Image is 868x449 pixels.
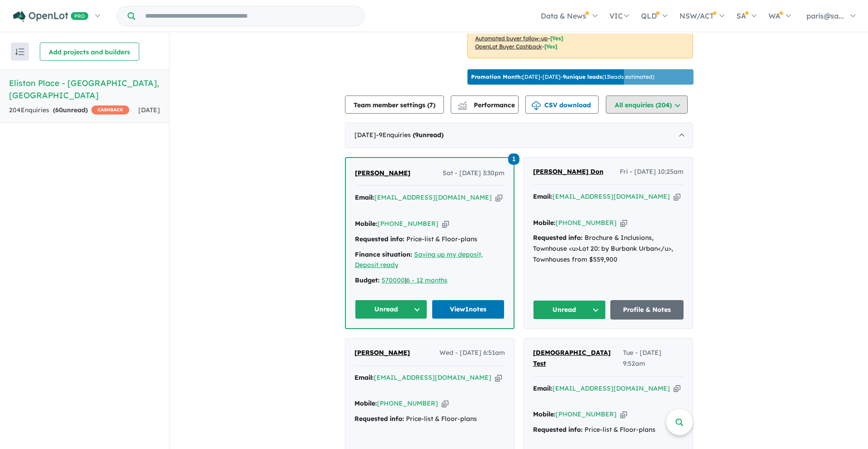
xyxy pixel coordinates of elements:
[525,96,599,114] button: CSV download
[345,96,444,114] button: Team member settings (7)
[432,300,505,319] a: View1notes
[355,235,405,243] strong: Requested info:
[451,96,519,114] button: Performance
[533,410,556,418] strong: Mobile:
[533,425,684,435] div: Price-list & Floor-plans
[374,373,491,382] a: [EMAIL_ADDRESS][DOMAIN_NAME]
[606,96,688,114] button: All enquiries (204)
[429,101,433,109] span: 7
[563,73,602,80] b: 9 unique leads
[377,220,439,228] a: [PHONE_NUMBER]
[552,384,670,392] a: [EMAIL_ADDRESS][DOMAIN_NAME]
[415,131,419,139] span: 9
[508,152,519,164] a: 1
[354,373,374,382] strong: Email:
[533,233,684,265] div: Brochure & Inclusions, Townhouse <u>Lot 20: by Burbank Urban</u>, Townhouses from $559,900
[459,101,515,109] span: Performance
[355,300,428,319] button: Unread
[533,219,556,227] strong: Mobile:
[355,168,410,179] a: [PERSON_NAME]
[406,276,448,284] a: 6 - 12 months
[495,373,502,382] button: Copy
[137,6,363,26] input: Try estate name, suburb, builder or developer
[40,43,139,61] button: Add projects and builders
[533,192,552,201] strong: Email:
[355,276,380,284] strong: Budget:
[458,101,466,106] img: line-chart.svg
[355,250,412,258] strong: Finance situation:
[9,77,160,101] h5: Eliston Place - [GEOGRAPHIC_DATA] , [GEOGRAPHIC_DATA]
[674,384,680,393] button: Copy
[91,105,129,115] span: CASHBACK
[442,219,449,229] button: Copy
[355,193,374,201] strong: Email:
[533,300,606,320] button: Unread
[355,220,377,228] strong: Mobile:
[533,234,583,242] strong: Requested info:
[552,192,670,201] a: [EMAIL_ADDRESS][DOMAIN_NAME]
[376,131,443,139] span: - 9 Enquir ies
[377,399,438,407] a: [PHONE_NUMBER]
[442,399,448,408] button: Copy
[674,192,680,201] button: Copy
[413,131,443,139] strong: ( unread)
[471,73,522,80] b: Promotion Month:
[532,101,541,110] img: download icon
[355,275,505,286] div: |
[807,11,844,20] span: paris@sa...
[533,348,623,369] a: [DEMOGRAPHIC_DATA] Test
[471,73,654,81] p: [DATE] - [DATE] - ( 13 leads estimated)
[439,348,505,358] span: Wed - [DATE] 6:51am
[13,11,89,22] img: Openlot PRO Logo White
[355,169,410,177] span: [PERSON_NAME]
[354,414,505,425] div: Price-list & Floor-plans
[15,48,24,55] img: sort.svg
[533,349,611,368] span: [DEMOGRAPHIC_DATA] Test
[533,167,604,177] a: [PERSON_NAME] Don
[475,35,548,42] u: Automated buyer follow-up
[610,300,684,320] a: Profile & Notes
[623,348,684,369] span: Tue - [DATE] 9:52am
[355,250,483,269] a: Saving up my deposit, Deposit ready
[475,43,542,50] u: OpenLot Buyer Cashback
[620,410,627,419] button: Copy
[9,105,129,116] div: 204 Enquir ies
[374,193,492,201] a: [EMAIL_ADDRESS][DOMAIN_NAME]
[55,106,63,114] span: 60
[443,168,505,179] span: Sat - [DATE] 3:30pm
[382,276,405,284] a: 570000
[550,35,563,42] span: [Yes]
[354,349,410,357] span: [PERSON_NAME]
[53,106,88,114] strong: ( unread)
[354,399,377,407] strong: Mobile:
[620,218,627,228] button: Copy
[345,123,693,148] div: [DATE]
[354,415,404,423] strong: Requested info:
[556,410,617,418] a: [PHONE_NUMBER]
[533,167,604,176] span: [PERSON_NAME] Don
[355,234,505,245] div: Price-list & Floor-plans
[544,43,557,50] span: [Yes]
[533,425,583,434] strong: Requested info:
[508,153,519,165] span: 1
[620,167,684,177] span: Fri - [DATE] 10:25am
[458,104,467,110] img: bar-chart.svg
[495,193,502,202] button: Copy
[138,106,160,114] span: [DATE]
[533,384,552,392] strong: Email:
[556,219,617,227] a: [PHONE_NUMBER]
[354,348,410,358] a: [PERSON_NAME]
